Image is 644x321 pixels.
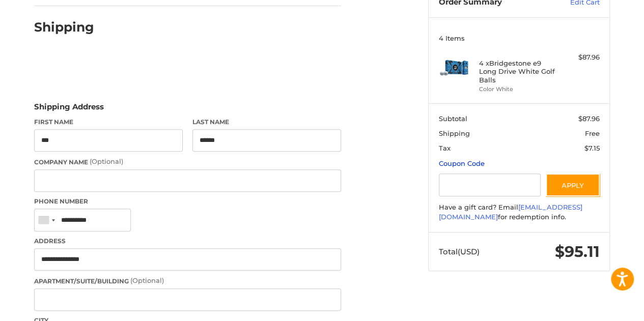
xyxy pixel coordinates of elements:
[439,114,467,123] span: Subtotal
[439,202,600,222] div: Have a gift card? Email for redemption info.
[130,276,164,284] small: (Optional)
[479,59,557,84] h4: 4 x Bridgestone e9 Long Drive White Golf Balls
[585,129,600,137] span: Free
[34,276,341,286] label: Apartment/Suite/Building
[439,247,480,256] span: Total (USD)
[439,129,470,137] span: Shipping
[34,157,341,167] label: Company Name
[578,114,600,123] span: $87.96
[90,157,123,165] small: (Optional)
[479,85,557,94] li: Color White
[439,159,485,167] a: Coupon Code
[34,197,341,206] label: Phone Number
[546,173,600,196] button: Apply
[34,101,104,118] legend: Shipping Address
[439,144,451,152] span: Tax
[439,173,541,196] input: Gift Certificate or Coupon Code
[34,118,183,127] label: First Name
[584,144,600,152] span: $7.15
[192,118,341,127] label: Last Name
[555,242,600,261] span: $95.11
[34,19,94,35] h2: Shipping
[559,52,600,63] div: $87.96
[34,237,341,246] label: Address
[439,34,600,42] h3: 4 Items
